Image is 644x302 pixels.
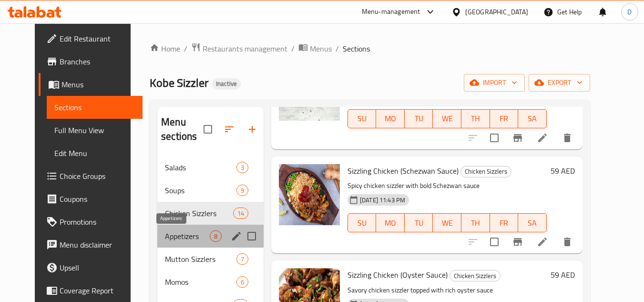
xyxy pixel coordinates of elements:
span: Upsell [60,262,135,273]
span: Salads [165,162,236,173]
div: items [236,276,248,288]
span: Soups [165,185,236,196]
span: Select to update [484,232,504,252]
div: Menu-management [362,6,420,18]
a: Menu disclaimer [39,233,143,256]
button: edit [229,229,244,243]
button: MO [376,213,405,232]
a: Menus [39,73,143,96]
span: Sort sections [218,118,241,141]
span: Edit Menu [54,147,135,159]
button: SA [518,213,547,232]
span: import [471,77,517,89]
span: FR [494,216,515,230]
a: Choice Groups [39,165,143,187]
span: Chicken Sizzlers [450,271,500,281]
span: Coupons [60,193,135,205]
span: 7 [237,255,248,264]
span: Kobe Sizzler [150,72,208,94]
span: Sections [343,43,370,54]
button: SU [348,109,376,128]
span: MO [380,112,401,125]
div: Chicken Sizzlers [450,270,501,281]
p: Spicy chicken sizzler with bold Schezwan sauce [348,180,547,192]
button: delete [556,230,579,253]
span: Full Menu View [54,125,135,136]
div: Soups9 [157,179,264,202]
span: 8 [210,232,221,241]
button: WE [433,213,461,232]
button: TU [405,109,433,128]
a: Coverage Report [39,279,143,302]
a: Menus [298,42,332,55]
img: Sizzling Chicken (Schezwan Sauce) [279,164,340,225]
span: SA [522,216,543,230]
a: Edit Restaurant [39,27,143,50]
span: WE [437,112,458,125]
span: Sizzling Chicken (Schezwan Sauce) [348,164,459,178]
a: Home [150,43,180,54]
a: Full Menu View [47,119,143,142]
span: Chicken Sizzlers [461,166,511,177]
button: Branch-specific-item [506,230,529,253]
div: Momos6 [157,271,264,293]
div: Mutton Sizzlers7 [157,248,264,271]
button: export [529,74,590,92]
span: TU [409,112,429,125]
h6: 59 AED [551,164,575,177]
span: TH [465,216,486,230]
span: SU [352,216,372,230]
a: Restaurants management [191,42,287,55]
span: 9 [237,186,248,195]
h6: 59 AED [551,268,575,281]
span: Promotions [60,216,135,228]
button: Branch-specific-item [506,126,529,149]
span: FR [494,112,515,125]
span: Inactive [212,80,241,88]
span: 6 [237,278,248,287]
a: Edit menu item [537,236,548,248]
div: Salads3 [157,156,264,179]
button: TH [461,213,490,232]
span: 14 [234,209,248,218]
a: Edit Menu [47,142,143,165]
button: TH [461,109,490,128]
button: MO [376,109,405,128]
span: Edit Restaurant [60,33,135,44]
button: WE [433,109,461,128]
span: Chicken Sizzlers [165,208,233,219]
span: Select to update [484,128,504,148]
button: TU [405,213,433,232]
a: Edit menu item [537,132,548,144]
span: Sections [54,102,135,113]
span: Menus [61,79,135,90]
span: Restaurants management [203,43,287,54]
span: TU [409,216,429,230]
span: Menus [310,43,332,54]
button: import [464,74,525,92]
span: Choice Groups [60,170,135,182]
h2: Menu sections [161,115,204,144]
div: Chicken Sizzlers14 [157,202,264,225]
span: [DATE] 11:43 PM [356,196,409,205]
span: SA [522,112,543,125]
span: WE [437,216,458,230]
button: Add section [241,118,264,141]
p: Savory chicken sizzler topped with rich oyster sauce [348,284,547,296]
a: Promotions [39,210,143,233]
a: Coupons [39,187,143,210]
div: Chicken Sizzlers [460,166,511,177]
span: SU [352,112,372,125]
span: D [627,7,632,17]
span: 3 [237,163,248,172]
a: Upsell [39,256,143,279]
span: MO [380,216,401,230]
button: SU [348,213,376,232]
span: Branches [60,56,135,67]
button: FR [490,213,519,232]
nav: breadcrumb [150,42,590,55]
span: Appetizers [165,230,210,242]
div: Inactive [212,78,241,90]
span: Mutton Sizzlers [165,253,236,265]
